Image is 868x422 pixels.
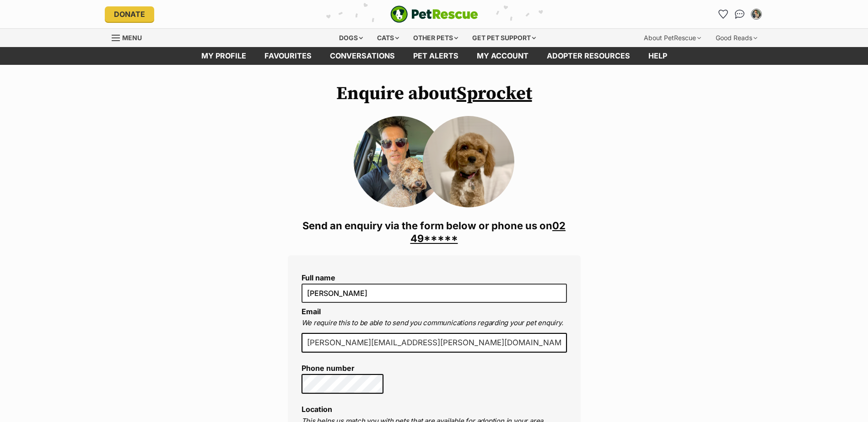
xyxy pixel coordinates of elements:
[468,47,538,65] a: My account
[733,7,747,21] a: Conversations
[302,405,332,414] label: Location
[749,7,764,21] button: My account
[390,5,478,23] a: PetRescue
[752,10,761,19] img: Doug Thompson profile pic
[371,29,405,47] div: Cats
[423,116,514,207] img: Sprocket
[321,47,404,65] a: conversations
[105,6,154,22] a: Donate
[288,219,581,245] h3: Send an enquiry via the form below or phone us on
[122,34,142,42] span: Menu
[192,47,255,65] a: My profile
[302,307,321,316] label: Email
[709,29,764,47] div: Good Reads
[255,47,321,65] a: Favourites
[354,116,445,207] img: wktvxjoxdaews8awiboz.jpg
[639,47,676,65] a: Help
[112,29,148,45] a: Menu
[302,284,567,303] input: E.g. Jimmy Chew
[538,47,639,65] a: Adopter resources
[407,29,464,47] div: Other pets
[716,7,731,21] a: Favourites
[404,47,468,65] a: Pet alerts
[637,29,707,47] div: About PetRescue
[716,7,764,21] ul: Account quick links
[333,29,369,47] div: Dogs
[302,274,567,282] label: Full name
[466,29,542,47] div: Get pet support
[457,82,532,105] a: Sprocket
[390,5,478,23] img: logo-e224e6f780fb5917bec1dbf3a21bbac754714ae5b6737aabdf751b685950b380.svg
[302,318,567,328] p: We require this to be able to send you communications regarding your pet enquiry.
[735,10,744,19] img: chat-41dd97257d64d25036548639549fe6c8038ab92f7586957e7f3b1b290dea8141.svg
[288,83,581,104] h1: Enquire about
[302,364,384,372] label: Phone number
